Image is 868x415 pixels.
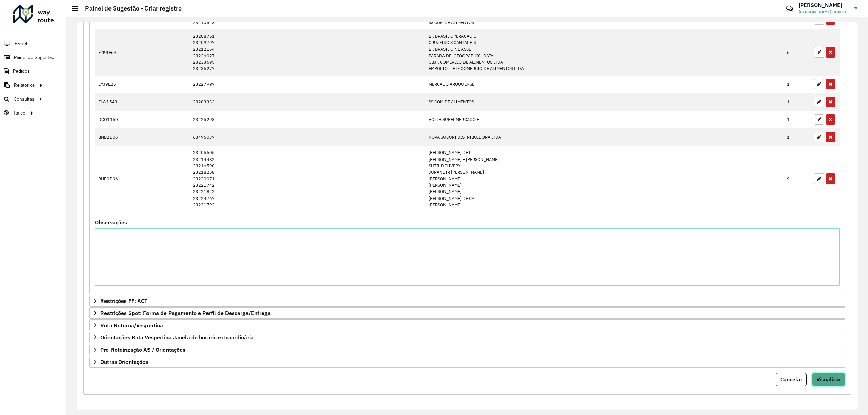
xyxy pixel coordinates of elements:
[189,29,425,76] td: 23208751 23209797 23212164 23226027 23233695 23236277
[784,146,811,212] td: 9
[95,29,189,76] td: EZK4F69
[784,111,811,128] td: 1
[100,335,254,340] span: Orientações Rota Vespertina Janela de horário extraordinária
[425,111,783,128] td: VOITH SUPERMERCADO E
[189,128,425,146] td: 63496037
[425,128,783,146] td: NOVA SUCURI DISTRIBUIDORA LTDA
[189,93,425,111] td: 23203332
[78,5,182,12] h2: Painel de Sugestão - Criar registro
[784,128,811,146] td: 1
[14,82,35,89] span: Relatórios
[189,111,425,128] td: 23225293
[425,76,783,93] td: MERCADO AROQUENSE
[89,356,845,368] a: Outras Orientações
[798,2,849,8] h3: [PERSON_NAME]
[812,373,845,386] button: Visualizar
[95,111,189,128] td: DCO1160
[189,146,425,212] td: 23206605 23214482 23216590 23218268 23220071 23221742 23221822 23224767 23231792
[784,29,811,76] td: 6
[425,146,783,212] td: [PERSON_NAME] DE L [PERSON_NAME] E [PERSON_NAME] SUTIL DELIVERY JURANDIR [PERSON_NAME] [PERSON_NA...
[100,359,148,365] span: Outras Orientações
[89,307,845,319] a: Restrições Spot: Forma de Pagamento e Perfil de Descarga/Entrega
[782,1,797,16] a: Contato Rápido
[798,9,849,15] span: [PERSON_NAME] CUNTO
[780,376,802,383] span: Cancelar
[776,373,807,386] button: Cancelar
[784,93,811,111] td: 1
[425,29,783,76] td: BK BRASIL OPERACAO E CRUZEIRO S CANTAREIR BK BRASIL OP. E ASSE PARADA DE [GEOGRAPHIC_DATA] CBJK C...
[13,109,25,117] span: Tático
[100,323,163,328] span: Rota Noturna/Vespertina
[14,54,54,61] span: Painel de Sugestão
[89,319,845,331] a: Rota Noturna/Vespertina
[13,68,30,75] span: Pedidos
[89,295,845,307] a: Restrições FF: ACT
[14,96,34,103] span: Consultas
[425,93,783,111] td: SS COM DE ALIMENTOS
[89,332,845,343] a: Orientações Rota Vespertina Janela de horário extraordinária
[95,93,189,111] td: ELW1543
[100,347,185,352] span: Pre-Roteirização AS / Orientações
[95,146,189,212] td: BHP0D96
[784,76,811,93] td: 1
[95,128,189,146] td: BNB2D06
[15,40,27,47] span: Painel
[95,76,189,93] td: EYJ9E25
[95,218,127,226] label: Observações
[100,310,271,316] span: Restrições Spot: Forma de Pagamento e Perfil de Descarga/Entrega
[89,344,845,355] a: Pre-Roteirização AS / Orientações
[189,76,425,93] td: 23227997
[816,376,841,383] span: Visualizar
[100,298,147,304] span: Restrições FF: ACT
